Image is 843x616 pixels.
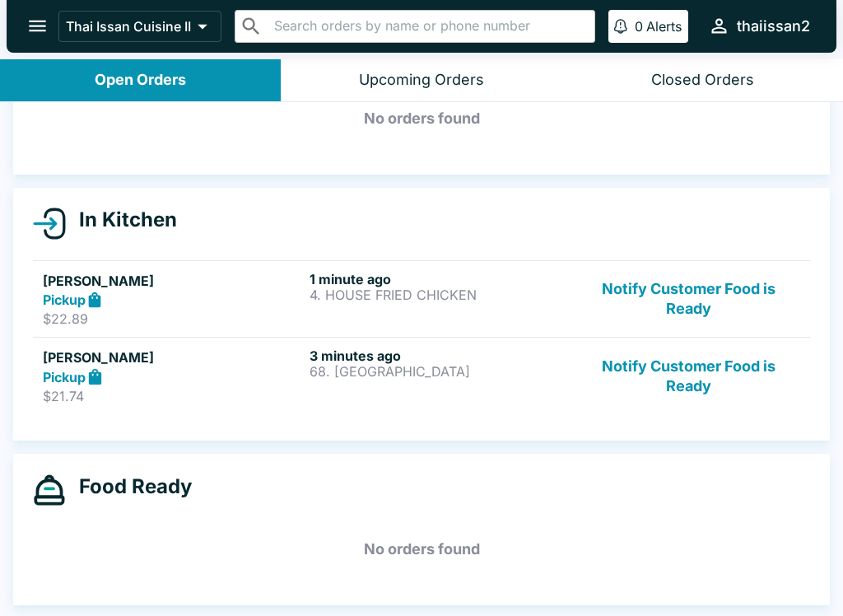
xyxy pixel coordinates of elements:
h4: In Kitchen [66,208,177,232]
p: 4. HOUSE FRIED CHICKEN [310,287,570,302]
button: open drawer [16,5,58,47]
p: $22.89 [43,310,303,327]
div: Open Orders [95,71,186,90]
p: $21.74 [43,388,303,404]
p: Thai Issan Cuisine II [66,18,191,35]
p: Alerts [646,18,682,35]
div: Upcoming Orders [359,71,484,90]
h5: [PERSON_NAME] [43,271,303,291]
div: Closed Orders [651,71,754,90]
p: 68. [GEOGRAPHIC_DATA] [310,364,570,379]
button: Notify Customer Food is Ready [577,271,800,328]
a: [PERSON_NAME]Pickup$22.891 minute ago4. HOUSE FRIED CHICKENNotify Customer Food is Ready [33,260,810,338]
a: [PERSON_NAME]Pickup$21.743 minutes ago68. [GEOGRAPHIC_DATA]Notify Customer Food is Ready [33,337,810,414]
h5: [PERSON_NAME] [43,348,303,367]
strong: Pickup [43,369,86,385]
div: thaiissan2 [737,16,810,36]
input: Search orders by name or phone number [269,15,588,38]
button: Notify Customer Food is Ready [577,348,800,404]
button: Thai Issan Cuisine II [58,11,221,42]
h6: 3 minutes ago [310,348,570,364]
h4: Food Ready [66,474,192,499]
p: 0 [635,18,643,35]
h5: No orders found [33,89,810,148]
button: thaiissan2 [701,8,817,44]
h6: 1 minute ago [310,271,570,287]
strong: Pickup [43,292,86,308]
h5: No orders found [33,520,810,579]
